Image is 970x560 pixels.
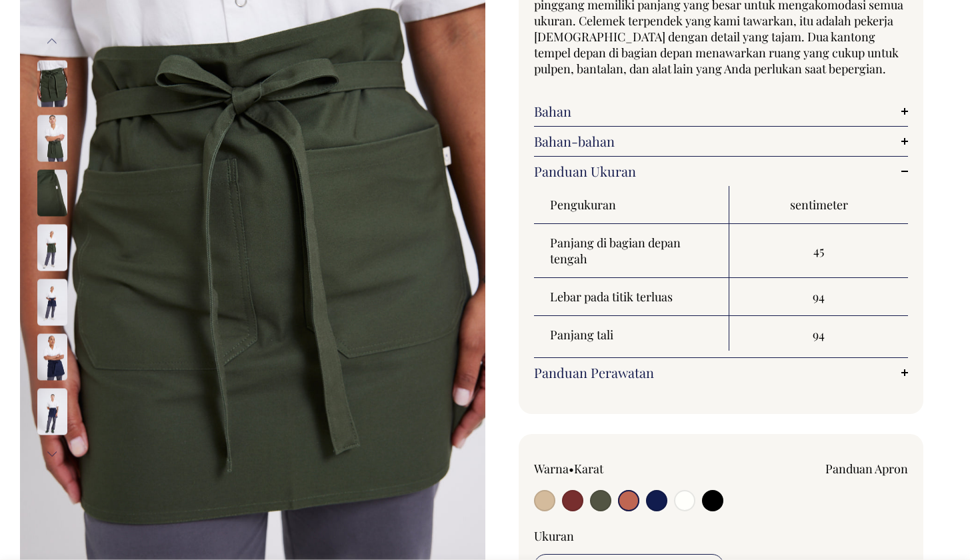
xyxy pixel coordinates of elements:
td: 45 [729,224,908,278]
a: Bahan-bahan [534,133,909,149]
button: Sebelumnya [42,27,62,57]
a: Panduan Perawatan [534,365,909,381]
img: zaitun [37,115,67,161]
td: 94 [729,316,908,353]
img: angkatan laut gelap [37,333,67,380]
th: Pengukuran [534,186,730,224]
td: 94 [729,278,908,316]
span: • [569,461,574,477]
a: Panduan Apron [825,461,908,477]
a: Panduan Ukuran [534,163,909,179]
th: Panjang tali [534,316,730,353]
img: angkatan laut gelap [37,388,67,435]
img: zaitun [37,169,67,216]
th: Lebar pada titik terluas [534,278,730,316]
button: Selanjutnya [42,439,62,469]
img: angkatan laut gelap [37,279,67,325]
th: sentimeter [729,186,908,224]
div: Warna [534,461,684,477]
a: Bahan [534,103,909,119]
label: Karat [574,461,603,477]
th: Panjang di bagian depan tengah [534,224,730,278]
div: Ukuran [534,528,909,544]
img: zaitun [37,224,67,271]
img: zaitun [37,60,67,107]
